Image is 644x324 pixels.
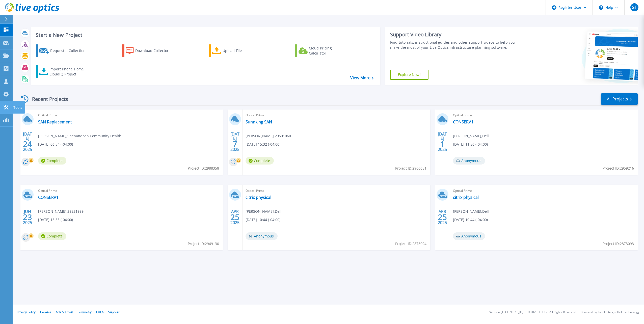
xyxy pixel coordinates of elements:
[395,241,426,247] span: Project ID: 2873094
[230,208,240,226] div: APR 2025
[453,217,488,223] span: [DATE] 10:44 (-04:00)
[23,132,32,151] div: [DATE] 2025
[246,209,281,214] span: [PERSON_NAME] , Dell
[395,166,426,171] span: Project ID: 2966651
[440,142,445,146] span: 1
[246,113,427,118] span: Optical Prime
[108,310,119,314] a: Support
[350,75,374,80] a: View More
[23,215,32,219] span: 23
[96,310,104,314] a: EULA
[230,132,240,151] div: [DATE] 2025
[38,142,73,147] span: [DATE] 06:34 (-04:00)
[246,195,271,200] a: citrix physical
[601,93,638,105] a: All Projects
[38,157,66,165] span: Complete
[17,310,36,314] a: Privacy Policy
[246,142,280,147] span: [DATE] 15:32 (-04:00)
[489,311,523,314] li: Version: [TECHNICAL_ID]
[246,119,272,124] a: Sunnking SAN
[122,44,178,57] a: Download Collector
[453,209,489,214] span: [PERSON_NAME] , Dell
[390,70,428,80] a: Explore Now!
[246,188,427,194] span: Optical Prime
[56,310,73,314] a: Ads & Email
[453,133,489,139] span: [PERSON_NAME] , Dell
[230,215,239,219] span: 25
[23,208,32,226] div: JUN 2025
[38,217,73,223] span: [DATE] 13:33 (-04:00)
[603,241,634,247] span: Project ID: 2873093
[40,310,51,314] a: Cookies
[233,142,237,146] span: 7
[528,311,576,314] li: © 2025 Dell Inc. All Rights Reserved
[223,46,263,56] div: Upload Files
[438,215,447,219] span: 25
[38,133,121,139] span: [PERSON_NAME] , Shenandoah Community Health
[36,32,373,38] h3: Start a New Project
[135,46,176,56] div: Download Collector
[453,232,485,240] span: Anonymous
[246,157,274,165] span: Complete
[13,101,22,114] p: Tools
[188,241,219,247] span: Project ID: 2949130
[309,46,349,56] div: Cloud Pricing Calculator
[19,93,75,105] div: Recent Projects
[295,44,351,57] a: Cloud Pricing Calculator
[453,157,485,165] span: Anonymous
[38,232,66,240] span: Complete
[453,188,635,194] span: Optical Prime
[77,310,92,314] a: Telemetry
[38,209,84,214] span: [PERSON_NAME] , 29521989
[632,5,637,9] span: GT
[188,166,219,171] span: Project ID: 2988358
[246,217,280,223] span: [DATE] 10:44 (-04:00)
[23,142,32,146] span: 24
[209,44,265,57] a: Upload Files
[38,113,220,118] span: Optical Prime
[438,132,447,151] div: [DATE] 2025
[453,119,473,124] a: CONSERV1
[49,67,89,77] div: Import Phone Home CloudIQ Project
[453,113,635,118] span: Optical Prime
[38,188,220,194] span: Optical Prime
[581,311,639,314] li: Powered by Live Optics, a Dell Technology
[38,119,72,124] a: SAN Replacement
[36,44,92,57] a: Request a Collection
[390,31,521,38] div: Support Video Library
[50,46,91,56] div: Request a Collection
[453,142,488,147] span: [DATE] 11:56 (-04:00)
[390,40,521,50] div: Find tutorials, instructional guides and other support videos to help you make the most of your L...
[603,166,634,171] span: Project ID: 2959216
[453,195,479,200] a: citrix physical
[438,208,447,226] div: APR 2025
[246,133,291,139] span: [PERSON_NAME] , 29601060
[38,195,59,200] a: CONSERV1
[246,232,278,240] span: Anonymous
